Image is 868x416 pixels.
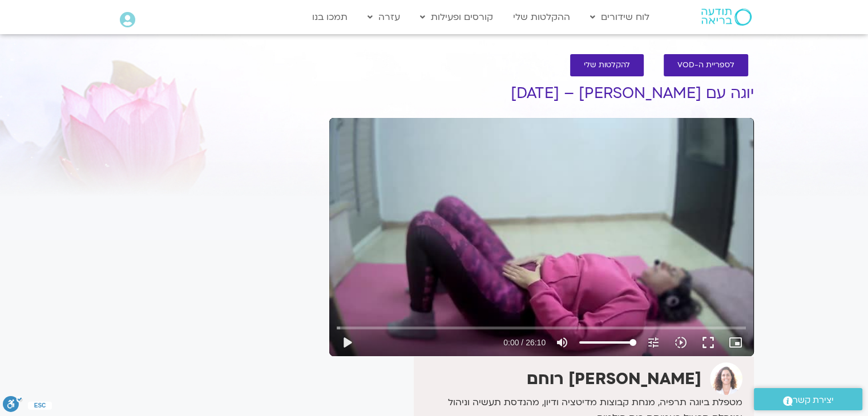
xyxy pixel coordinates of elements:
a: עזרה [362,6,406,28]
strong: [PERSON_NAME] רוחם [527,368,701,390]
span: לספריית ה-VOD [677,61,734,70]
a: תמכו בנו [306,6,353,28]
a: לוח שידורים [584,6,655,28]
a: יצירת קשר [754,388,862,410]
img: אורנה סמלסון רוחם [710,362,742,395]
a: קורסים ופעילות [414,6,499,28]
a: ההקלטות שלי [507,6,576,28]
a: לספריית ה-VOD [664,54,748,76]
a: להקלטות שלי [570,54,644,76]
span: להקלטות שלי [584,61,630,70]
span: יצירת קשר [793,393,834,408]
img: תודעה בריאה [701,9,752,26]
h1: יוגה עם [PERSON_NAME] – [DATE] [329,85,754,102]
